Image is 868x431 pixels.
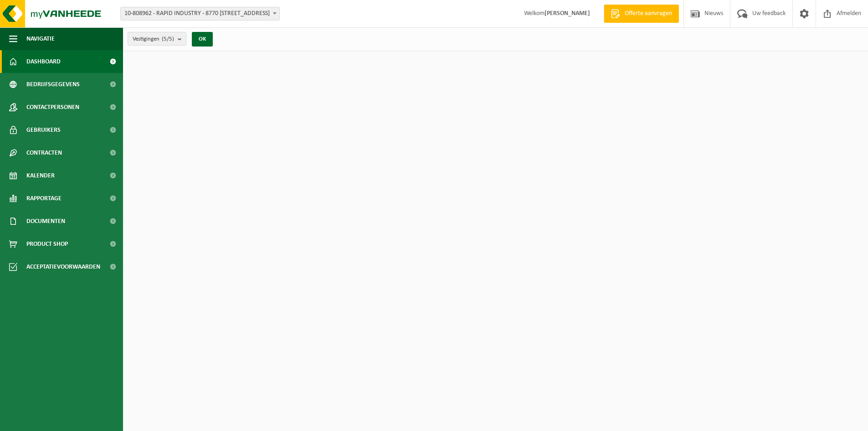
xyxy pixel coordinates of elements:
span: Kalender [26,164,55,187]
span: Contactpersonen [26,96,79,119]
span: Documenten [26,210,65,233]
count: (5/5) [162,36,174,42]
span: 10-808962 - RAPID INDUSTRY - 8770 INGELMUNSTER, WEGGEVOERDENSTRAAT 27 [121,7,279,20]
span: Product Shop [26,233,68,255]
span: Rapportage [26,187,62,210]
span: Acceptatievoorwaarden [26,255,100,278]
span: Gebruikers [26,119,61,141]
span: Navigatie [26,27,55,50]
span: Offerte aanvragen [622,9,674,18]
button: Vestigingen(5/5) [128,32,186,46]
strong: [PERSON_NAME] [544,10,590,17]
span: Dashboard [26,50,61,73]
span: 10-808962 - RAPID INDUSTRY - 8770 INGELMUNSTER, WEGGEVOERDENSTRAAT 27 [120,7,280,21]
span: Vestigingen [133,32,174,46]
button: OK [192,32,213,47]
span: Contracten [26,141,62,164]
a: Offerte aanvragen [604,5,679,23]
span: Bedrijfsgegevens [26,73,80,96]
